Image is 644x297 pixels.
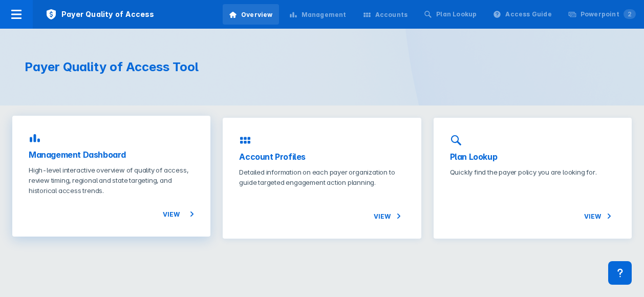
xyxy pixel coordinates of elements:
div: Accounts [375,10,408,19]
a: Account ProfilesDetailed information on each payer organization to guide targeted engagement acti... [223,118,421,239]
a: Accounts [357,4,414,25]
a: Management DashboardHigh-level interactive overview of quality of access, review timing, regional... [12,116,210,237]
span: View [374,210,405,222]
div: Management [302,10,347,19]
h3: Account Profiles [239,151,404,163]
h3: Management Dashboard [29,148,194,161]
div: Contact Support [608,261,632,285]
a: Overview [223,4,279,25]
a: Management [283,4,353,25]
div: Plan Lookup [436,10,477,19]
span: View [163,208,194,220]
p: High-level interactive overview of quality of access, review timing, regional and state targeting... [29,165,194,196]
div: Access Guide [505,10,551,19]
p: Detailed information on each payer organization to guide targeted engagement action planning. [239,167,404,187]
p: Quickly find the payer policy you are looking for. [450,167,615,177]
span: 2 [624,9,636,19]
span: View [584,210,615,222]
div: Overview [241,10,273,19]
h1: Payer Quality of Access Tool [25,59,310,75]
div: Powerpoint [581,10,636,19]
h3: Plan Lookup [450,151,615,163]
